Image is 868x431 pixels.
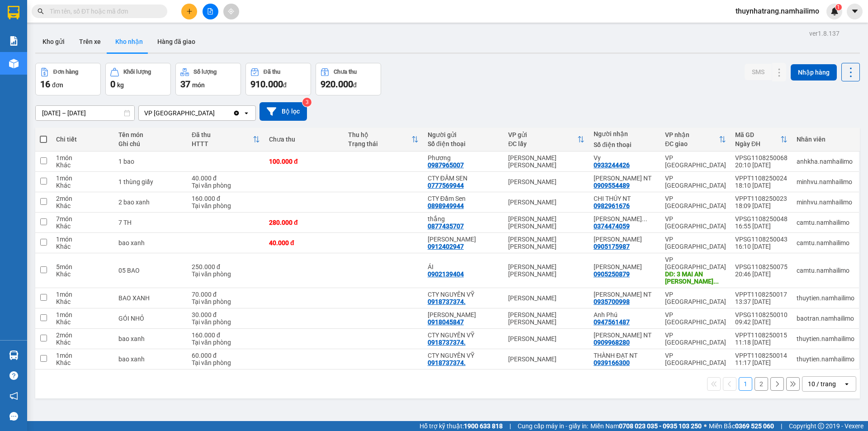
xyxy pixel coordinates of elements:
[504,128,589,152] th: Toggle SortBy
[594,223,630,230] div: 0374474059
[797,294,854,302] div: thuytien.namhailimo
[735,311,788,318] div: VPSG1108250010
[665,175,726,189] div: VP [GEOGRAPHIC_DATA]
[56,161,109,169] div: Khác
[508,355,585,363] div: [PERSON_NAME]
[735,332,788,339] div: VPPT1108250015
[144,109,215,118] div: VP [GEOGRAPHIC_DATA]
[8,6,19,19] img: logo-vxr
[108,31,150,52] button: Kho nhận
[428,202,464,209] div: 0898949944
[192,263,260,270] div: 250.000 đ
[228,8,234,14] span: aim
[665,131,719,138] div: VP nhận
[56,270,109,278] div: Khác
[118,315,183,322] div: GÓI NHỎ
[797,355,854,363] div: thuytien.namhailimo
[56,291,109,298] div: 1 món
[35,63,101,95] button: Đơn hàng16đơn
[223,4,239,19] button: aim
[192,182,260,189] div: Tại văn phòng
[203,4,218,19] button: file-add
[56,195,109,202] div: 2 món
[508,199,585,206] div: [PERSON_NAME]
[187,128,264,152] th: Toggle SortBy
[735,263,788,270] div: VPSG1108250075
[302,98,311,107] sup: 3
[118,140,183,147] div: Ghi chú
[735,359,788,366] div: 11:17 [DATE]
[594,332,656,339] div: Linh NT
[56,339,109,346] div: Khác
[808,379,836,388] div: 10 / trang
[508,263,585,278] div: [PERSON_NAME] [PERSON_NAME]
[739,377,752,391] button: 1
[186,8,193,14] span: plus
[56,318,109,326] div: Khác
[428,298,466,305] div: 0918737374.
[797,335,854,342] div: thuytien.namhailimo
[118,294,183,302] div: BAO XANH
[192,339,260,346] div: Tại văn phòng
[665,291,726,305] div: VP [GEOGRAPHIC_DATA]
[594,182,630,189] div: 0909554489
[243,109,250,117] svg: open
[508,178,585,185] div: [PERSON_NAME]
[353,81,357,89] span: đ
[665,311,726,326] div: VP [GEOGRAPHIC_DATA]
[192,131,253,138] div: Đã thu
[797,178,854,185] div: minhvu.namhailimo
[53,69,78,75] div: Đơn hàng
[594,359,630,366] div: 0939166300
[428,223,464,230] div: 0877435707
[264,69,280,75] div: Đã thu
[755,377,768,391] button: 2
[735,298,788,305] div: 13:37 [DATE]
[192,332,260,339] div: 160.000 đ
[56,236,109,243] div: 1 món
[508,335,585,342] div: [PERSON_NAME]
[594,195,656,202] div: CHI THÚY NT
[56,215,109,223] div: 7 món
[259,102,307,121] button: Bộ lọc
[735,243,788,250] div: 16:10 [DATE]
[428,359,466,366] div: 0918737374.
[508,311,585,326] div: [PERSON_NAME] [PERSON_NAME]
[56,223,109,230] div: Khác
[830,7,839,15] img: icon-new-feature
[428,154,500,161] div: Phương
[508,236,585,250] div: [PERSON_NAME] [PERSON_NAME]
[665,215,726,230] div: VP [GEOGRAPHIC_DATA]
[118,131,183,138] div: Tên món
[118,355,183,363] div: bao xanh
[508,294,585,302] div: [PERSON_NAME]
[192,175,260,182] div: 40.000 đ
[665,332,726,346] div: VP [GEOGRAPHIC_DATA]
[735,202,788,209] div: 18:09 [DATE]
[334,69,357,75] div: Chưa thu
[428,161,464,169] div: 0987965007
[594,175,656,182] div: TUYỀN THANH NT
[428,291,500,298] div: CTY NGUYÊN VỸ
[56,298,109,305] div: Khác
[735,422,774,430] strong: 0369 525 060
[50,6,156,16] input: Tìm tên, số ĐT hoặc mã đơn
[594,161,630,169] div: 0933244426
[118,335,183,342] div: bao xanh
[52,81,63,89] span: đơn
[181,4,197,19] button: plus
[175,63,241,95] button: Số lượng37món
[735,154,788,161] div: VPSG1108250068
[594,339,630,346] div: 0909968280
[594,130,656,137] div: Người nhận
[642,215,647,223] span: ...
[56,154,109,161] div: 1 món
[269,219,339,226] div: 280.000 đ
[594,270,630,278] div: 0905250879
[105,63,171,95] button: Khối lượng0kg
[843,380,850,388] svg: open
[594,236,656,243] div: mai vân
[428,318,464,326] div: 0918045847
[594,298,630,305] div: 0935700998
[269,158,339,165] div: 100.000 đ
